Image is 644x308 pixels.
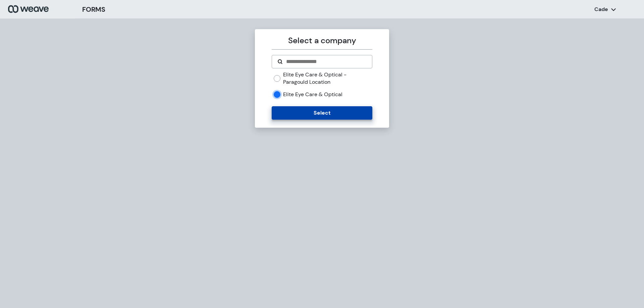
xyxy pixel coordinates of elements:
[272,106,372,120] button: Select
[283,91,342,98] label: Elite Eye Care & Optical
[594,6,608,13] p: Cade
[285,58,366,66] input: Search
[283,71,372,85] label: Elite Eye Care & Optical - Paragould Location
[82,4,105,14] h3: FORMS
[272,35,372,47] p: Select a company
